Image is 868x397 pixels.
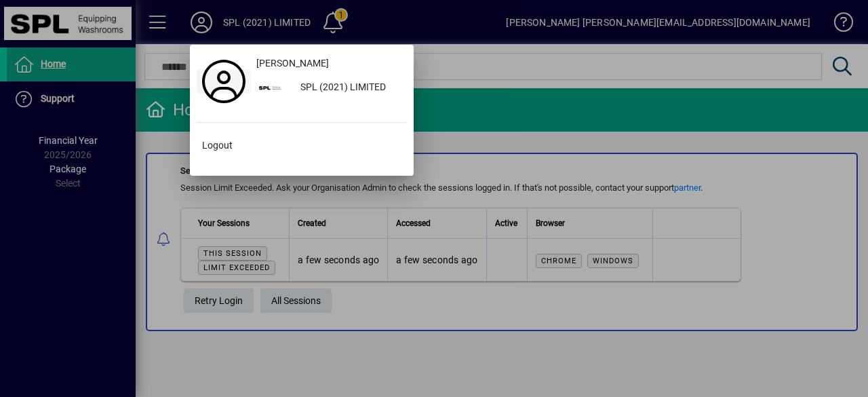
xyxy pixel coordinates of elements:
span: [PERSON_NAME] [256,56,329,71]
button: Logout [197,134,407,158]
div: SPL (2021) LIMITED [290,76,407,100]
a: Profile [197,69,251,94]
span: Logout [202,138,233,153]
button: SPL (2021) LIMITED [251,76,407,100]
a: [PERSON_NAME] [251,52,407,76]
